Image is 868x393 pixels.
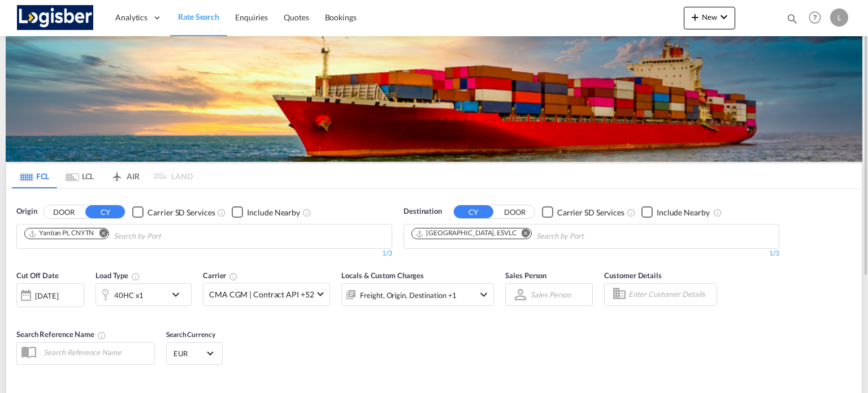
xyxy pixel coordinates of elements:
[102,163,147,188] md-tab-item: AIR
[360,287,457,303] div: Freight Origin Destination Factory Stuffing
[717,10,731,24] md-icon: icon-chevron-down
[713,208,722,217] md-icon: Unchecked: Ignores neighbouring ports when fetching rates.Checked : Includes neighbouring ports w...
[23,224,225,245] md-chips-wrap: Chips container. Use arrow keys to select chips.
[147,207,215,218] div: Carrier SD Services
[16,206,37,217] span: Origin
[403,206,442,217] span: Destination
[28,228,96,238] div: Press delete to remove this chip.
[114,287,144,303] div: 40HC x1
[96,271,140,280] span: Load Type
[410,224,648,245] md-chips-wrap: Chips container. Use arrow keys to select chips.
[235,12,268,22] span: Enquiries
[403,249,779,258] div: 1/3
[16,271,59,280] span: Cut Off Date
[96,283,192,306] div: 40HC x1icon-chevron-down
[44,206,84,219] button: DOOR
[302,208,311,217] md-icon: Unchecked: Ignores neighbouring ports when fetching rates.Checked : Includes neighbouring ports w...
[830,8,848,27] div: L
[131,272,140,281] md-icon: icon-information-outline
[169,288,188,301] md-icon: icon-chevron-down
[12,163,193,188] md-pagination-wrapper: Use the left and right arrow keys to navigate between tabs
[786,12,798,29] div: icon-magnify
[454,205,493,218] button: CY
[115,12,147,23] span: Analytics
[536,227,644,245] input: Chips input.
[173,348,205,359] span: EUR
[35,291,58,301] div: [DATE]
[641,206,710,218] md-checkbox: Checkbox No Ink
[16,330,106,339] span: Search Reference Name
[627,208,636,217] md-icon: Unchecked: Search for CY (Container Yard) services for all selected carriers.Checked : Search for...
[166,330,215,339] span: Search Currency
[325,12,357,22] span: Bookings
[28,228,94,238] div: Yantian Pt, CNYTN
[6,36,862,162] img: LCL+%26+FCL+BACKGROUND.png
[557,207,624,218] div: Carrier SD Services
[505,271,546,280] span: Sales Person
[786,12,798,25] md-icon: icon-magnify
[341,283,494,306] div: Freight Origin Destination Factory Stuffingicon-chevron-down
[178,12,219,21] span: Rate Search
[16,305,25,321] md-datepicker: Select
[97,331,106,340] md-icon: Your search will be saved by the below given name
[172,345,216,361] md-select: Select Currency: € EUREuro
[628,286,713,303] input: Enter Customer Details
[415,228,519,238] div: Press delete to remove this chip.
[110,170,124,178] md-icon: icon-airplane
[17,5,93,31] img: d7a75e507efd11eebffa5922d020a472.png
[341,271,424,280] span: Locals & Custom Charges
[805,8,824,27] span: Help
[85,205,125,218] button: CY
[688,10,702,24] md-icon: icon-plus 400-fg
[604,271,661,280] span: Customer Details
[657,207,710,218] div: Include Nearby
[542,206,624,218] md-checkbox: Checkbox No Ink
[495,206,535,219] button: DOOR
[514,228,531,240] button: Remove
[247,207,300,218] div: Include Nearby
[16,249,392,258] div: 1/3
[415,228,517,238] div: Valencia, ESVLC
[229,272,238,281] md-icon: The selected Trucker/Carrierwill be displayed in the rate results If the rates are from another f...
[203,271,238,280] span: Carrier
[217,208,226,217] md-icon: Unchecked: Search for CY (Container Yard) services for all selected carriers.Checked : Search for...
[12,163,57,188] md-tab-item: FCL
[16,283,84,307] div: [DATE]
[209,289,314,300] span: CMA CGM | Contract API +52
[92,228,108,240] button: Remove
[232,206,300,218] md-checkbox: Checkbox No Ink
[38,344,154,361] input: Search Reference Name
[530,286,572,303] md-select: Sales Person
[805,8,830,28] div: Help
[284,12,309,22] span: Quotes
[132,206,215,218] md-checkbox: Checkbox No Ink
[477,288,491,301] md-icon: icon-chevron-down
[114,227,221,245] input: Chips input.
[688,12,731,21] span: New
[684,7,735,29] button: icon-plus 400-fgNewicon-chevron-down
[57,163,102,188] md-tab-item: LCL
